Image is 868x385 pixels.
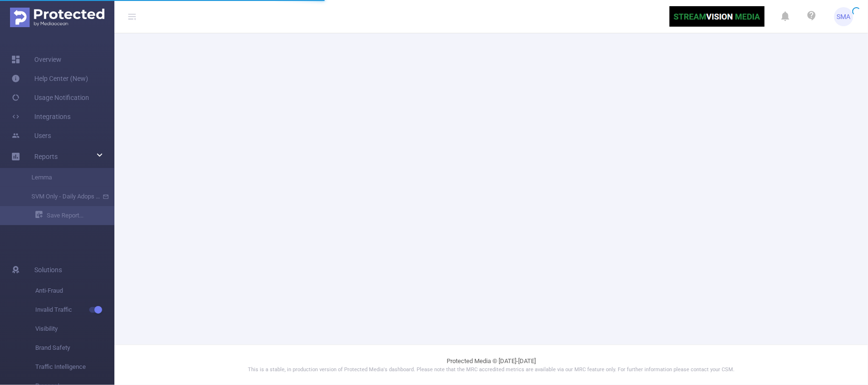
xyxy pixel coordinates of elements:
[35,319,114,338] span: Visibility
[35,281,114,300] span: Anti-Fraud
[34,147,58,166] a: Reports
[11,50,61,69] a: Overview
[35,206,114,225] a: Save Report...
[19,168,103,187] a: Lemma
[837,7,851,26] span: SMA
[11,88,89,107] a: Usage Notification
[11,69,88,88] a: Help Center (New)
[34,153,58,160] span: Reports
[10,8,104,27] img: Protected Media
[35,357,114,376] span: Traffic Intelligence
[11,126,51,145] a: Users
[138,366,844,374] p: This is a stable, in production version of Protected Media's dashboard. Please note that the MRC ...
[19,187,103,206] a: SVM Only - Daily Adops Report
[35,300,114,319] span: Invalid Traffic
[35,338,114,357] span: Brand Safety
[34,260,62,279] span: Solutions
[114,345,868,385] footer: Protected Media © [DATE]-[DATE]
[11,107,71,126] a: Integrations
